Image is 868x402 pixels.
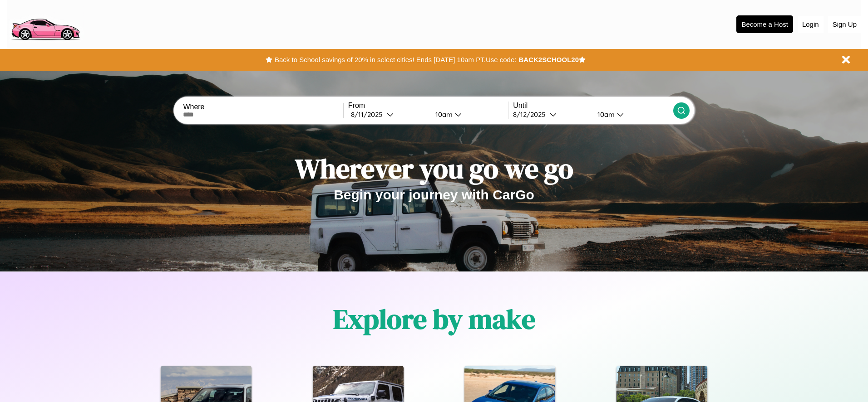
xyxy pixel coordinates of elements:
button: Become a Host [736,15,793,33]
button: 10am [590,110,673,119]
div: 10am [593,110,617,119]
div: 10am [431,110,455,119]
div: 8 / 12 / 2025 [513,110,550,119]
button: 10am [428,110,508,119]
button: Sign Up [828,16,861,33]
button: 8/11/2025 [348,110,428,119]
button: Back to School savings of 20% in select cities! Ends [DATE] 10am PT.Use code: [272,53,518,66]
label: From [348,102,508,110]
button: Login [798,16,824,33]
label: Until [513,102,673,110]
label: Where [183,103,343,111]
div: 8 / 11 / 2025 [351,110,387,119]
img: logo [7,5,84,43]
h1: Explore by make [333,300,535,338]
b: BACK2SCHOOL20 [518,56,579,63]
